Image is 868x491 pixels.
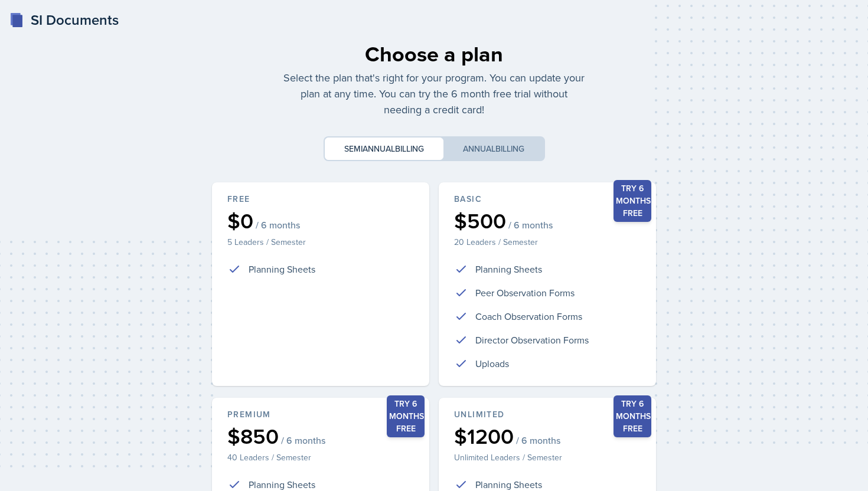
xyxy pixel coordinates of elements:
div: Basic [454,193,641,205]
span: / 6 months [516,434,560,446]
p: Coach Observation Forms [475,309,582,323]
a: SI Documents [9,9,119,31]
div: Free [227,193,414,205]
p: Select the plan that's right for your program. You can update your plan at any time. You can try ... [283,70,585,117]
p: Planning Sheets [249,262,315,276]
div: Premium [227,408,414,421]
span: billing [495,143,524,155]
span: billing [395,143,424,155]
div: Choose a plan [283,38,585,70]
p: Director Observation Forms [475,333,589,347]
div: $850 [227,425,414,447]
div: $500 [454,210,641,231]
div: $0 [227,210,414,231]
div: Try 6 months free [614,395,651,437]
div: $1200 [454,425,641,447]
div: Unlimited [454,408,641,421]
div: Try 6 months free [614,180,651,222]
span: / 6 months [256,219,300,231]
span: / 6 months [508,219,553,231]
span: / 6 months [281,434,325,446]
p: Peer Observation Forms [475,286,575,300]
p: 40 Leaders / Semester [227,451,414,463]
p: Unlimited Leaders / Semester [454,451,641,463]
button: Annualbilling [443,138,544,160]
p: Planning Sheets [475,262,542,276]
p: 20 Leaders / Semester [454,236,641,248]
p: Uploads [475,356,509,371]
button: Semiannualbilling [325,138,443,160]
p: 5 Leaders / Semester [227,236,414,248]
div: Try 6 months free [387,395,425,437]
